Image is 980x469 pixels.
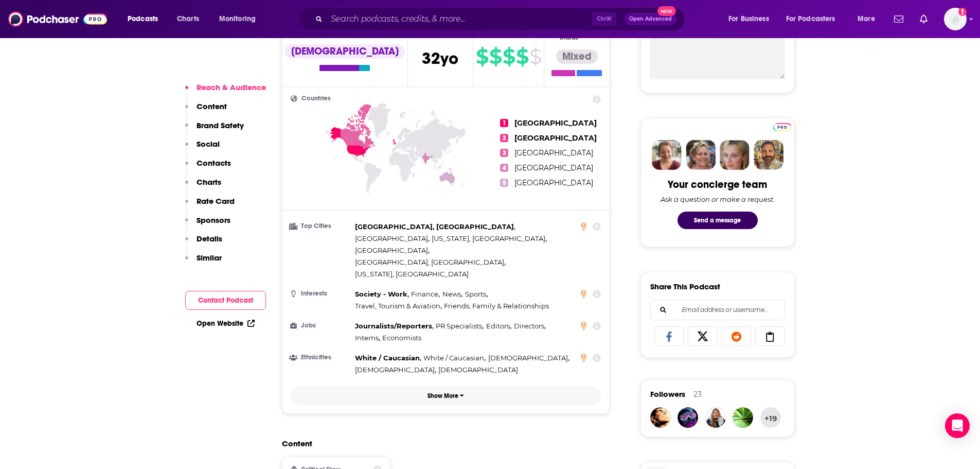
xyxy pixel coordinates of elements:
[197,82,266,92] p: Reach & Audience
[693,390,702,399] div: 23
[185,120,244,140] button: Brand Safety
[427,392,458,399] p: Show More
[661,195,775,203] div: Ask a question or make a request.
[355,332,380,344] span: ,
[722,326,752,346] a: Share on Reddit
[197,139,220,149] p: Social
[197,177,221,187] p: Charts
[411,290,438,298] span: Finance
[486,320,511,332] span: ,
[432,234,545,242] span: [US_STATE], [GEOGRAPHIC_DATA]
[355,233,430,245] span: ,
[514,178,593,187] span: [GEOGRAPHIC_DATA]
[422,48,458,68] span: 32 yo
[8,9,107,29] img: Podchaser - Follow, Share and Rate Podcasts
[355,256,506,268] span: ,
[355,322,432,330] span: Journalists/Reporters
[355,234,428,242] span: [GEOGRAPHIC_DATA]
[291,223,351,230] h3: Top Cities
[850,11,888,27] button: open menu
[720,140,750,170] img: Jules Profile
[291,322,351,329] h3: Jobs
[516,48,528,65] span: $
[185,158,231,177] button: Contacts
[945,413,970,438] div: Open Intercom Messenger
[185,82,266,101] button: Reach & Audience
[592,12,616,26] span: Ctrl K
[197,158,231,168] p: Contacts
[779,11,850,27] button: open menu
[197,319,255,328] a: Open Website
[728,12,769,26] span: For Business
[301,95,331,102] span: Countries
[890,10,907,28] a: Show notifications dropdown
[650,282,720,291] h3: Share This Podcast
[786,12,835,26] span: For Podcasters
[219,12,256,26] span: Monitoring
[686,140,716,170] img: Barbara Profile
[668,178,767,191] div: Your concierge team
[476,48,488,65] span: $
[514,320,546,332] span: ,
[170,11,205,27] a: Charts
[212,11,269,27] button: open menu
[355,354,420,362] span: White / Caucasian
[185,196,235,215] button: Rate Card
[197,215,230,225] p: Sponsors
[382,334,421,342] span: Economists
[128,12,158,26] span: Podcasts
[678,407,698,428] img: Tmczqrot1
[654,326,684,346] a: Share on Facebook
[185,139,220,158] button: Social
[436,320,484,332] span: ,
[291,354,351,361] h3: Ethnicities
[355,334,379,342] span: Interns
[488,352,569,364] span: ,
[514,322,544,330] span: Directors
[197,120,244,130] p: Brand Safety
[773,121,791,131] a: Pro website
[185,177,221,196] button: Charts
[355,288,409,300] span: ,
[486,322,510,330] span: Editors
[503,48,515,65] span: $
[120,11,171,27] button: open menu
[958,8,967,16] svg: Add a profile image
[436,322,482,330] span: PR Specialists
[185,291,266,310] button: Contact Podcast
[500,149,508,157] span: 3
[650,389,685,399] span: Followers
[705,407,726,428] a: CitiSabrina24
[944,8,967,30] button: Show profile menu
[760,407,781,428] button: +19
[858,12,875,26] span: More
[355,300,442,312] span: ,
[629,16,672,22] span: Open Advanced
[327,11,592,27] input: Search podcasts, credits, & more...
[465,290,486,298] span: Sports
[355,302,440,310] span: Travel, Tourism & Aviation
[355,290,407,298] span: Society - Work
[185,234,222,253] button: Details
[185,253,222,272] button: Similar
[754,140,783,170] img: Jon Profile
[291,290,351,297] h3: Interests
[285,44,405,59] div: [DEMOGRAPHIC_DATA]
[355,270,469,278] span: [US_STATE], [GEOGRAPHIC_DATA]
[355,222,514,231] span: [GEOGRAPHIC_DATA], [GEOGRAPHIC_DATA]
[442,290,461,298] span: News
[177,12,199,26] span: Charts
[733,407,753,428] img: kebonsirih
[197,253,222,263] p: Similar
[721,11,782,27] button: open menu
[444,302,549,310] span: Friends, Family & Relationships
[411,288,440,300] span: ,
[355,320,434,332] span: ,
[432,233,547,245] span: ,
[625,13,676,25] button: Open AdvancedNew
[500,134,508,142] span: 2
[944,8,967,30] span: Logged in as cfurneaux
